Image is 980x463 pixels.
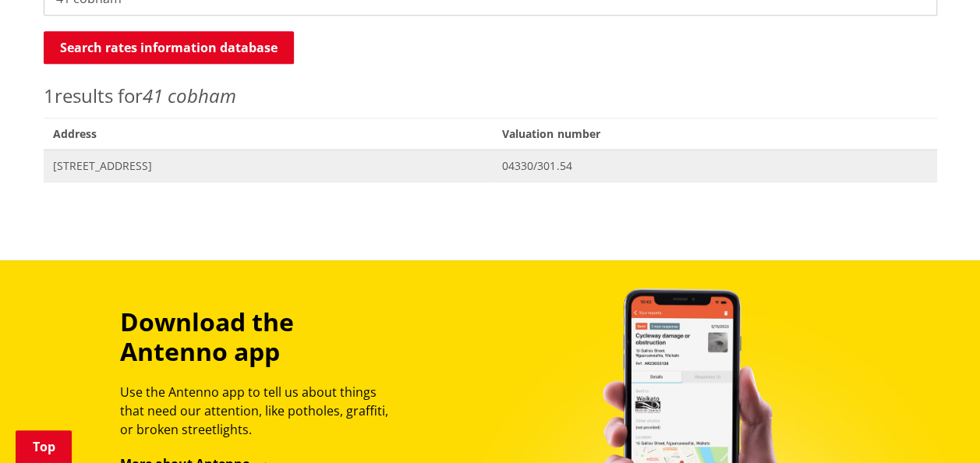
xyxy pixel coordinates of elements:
span: 04330/301.54 [502,158,927,174]
p: results for [44,82,937,110]
span: [STREET_ADDRESS] [53,158,484,174]
p: Use the Antenno app to tell us about things that need our attention, like potholes, graffiti, or ... [120,383,402,439]
span: Address [44,118,494,150]
em: 41 cobham [143,83,236,108]
span: Valuation number [493,118,936,150]
a: [STREET_ADDRESS] 04330/301.54 [44,150,937,182]
button: Search rates information database [44,31,294,64]
a: Top [16,430,72,463]
span: 1 [44,83,55,108]
h3: Download the Antenno app [120,307,402,367]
